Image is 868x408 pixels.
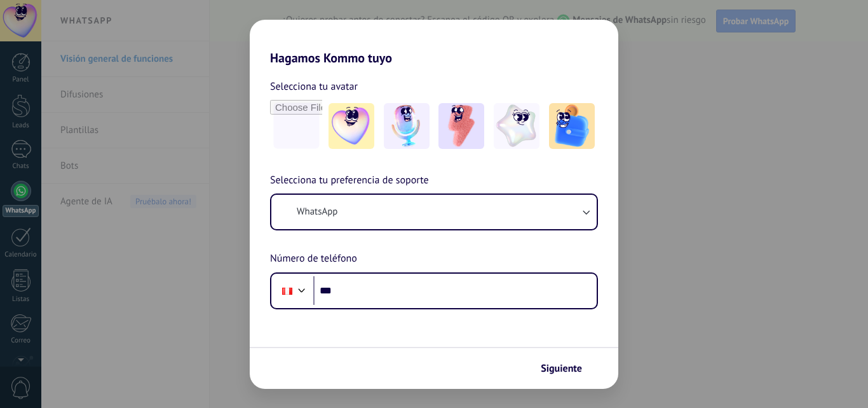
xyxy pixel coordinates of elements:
span: Siguiente [541,364,582,373]
img: -1.jpeg [329,103,374,149]
span: WhatsApp [297,206,337,218]
div: Peru: + 51 [275,278,299,304]
button: WhatsApp [271,195,597,229]
h2: Hagamos Kommo tuyo [250,20,618,66]
span: Selecciona tu preferencia de soporte [270,172,429,189]
span: Número de teléfono [270,251,357,267]
img: -4.jpeg [494,103,539,149]
img: -2.jpeg [384,103,430,149]
img: -5.jpeg [549,103,595,149]
img: -3.jpeg [438,103,484,149]
span: Selecciona tu avatar [270,78,358,95]
button: Siguiente [535,358,599,379]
